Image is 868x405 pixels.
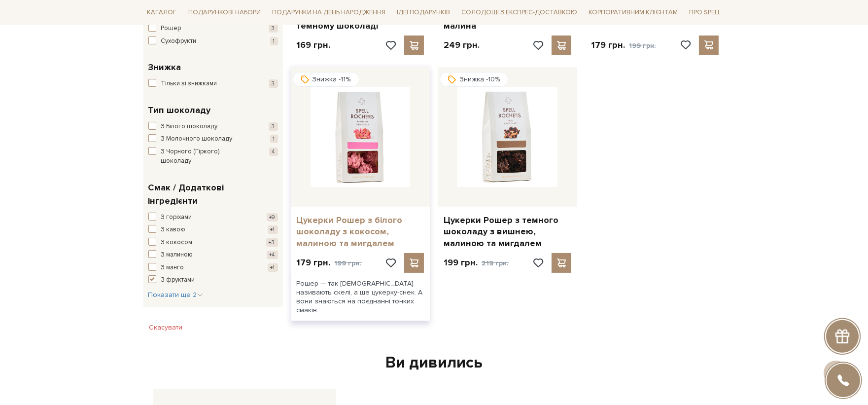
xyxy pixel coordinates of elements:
[161,134,233,144] span: З Молочного шоколаду
[335,259,362,267] span: 199 грн.
[629,41,656,50] span: 199 грн.
[148,250,278,260] button: З малиною +4
[269,24,278,33] span: 3
[148,122,278,132] button: З Білого шоколаду 3
[161,213,192,222] span: З горіхами
[585,4,682,21] a: Корпоративним клієнтам
[269,147,278,156] span: 4
[149,353,719,373] div: Ви дивились
[148,263,278,273] button: З манго +1
[148,147,278,166] button: З Чорного (Гіркого) шоколаду 4
[269,122,278,131] span: 3
[268,5,389,20] span: Подарунки на День народження
[148,61,181,74] span: Знижка
[148,134,278,144] button: З Молочного шоколаду 1
[148,37,278,46] button: Сухофрукти 1
[482,259,509,267] span: 219 грн.
[143,5,181,20] span: Каталог
[161,122,218,132] span: З Білого шоколаду
[293,72,359,87] div: Знижка -11%
[444,39,480,51] p: 249 грн.
[161,225,186,235] span: З кавою
[270,135,278,143] span: 1
[291,273,430,321] div: Рошер — так [DEMOGRAPHIC_DATA] називають скелі, а ще цукерку-снек. А вони знаються на поєднанні т...
[267,213,278,221] span: +9
[269,79,278,88] span: 3
[143,320,189,335] button: Скасувати
[268,263,278,272] span: +1
[270,37,278,45] span: 1
[148,225,278,235] button: З кавою +1
[297,257,362,269] p: 179 грн.
[268,225,278,234] span: +1
[148,79,278,89] button: Тільки зі знижками 3
[297,39,331,51] p: 169 грн.
[267,251,278,259] span: +4
[148,104,211,117] span: Тип шоколаду
[148,213,278,222] button: З горіхами +9
[148,291,203,299] span: Показати ще 2
[457,4,581,21] a: Солодощі з експрес-доставкою
[161,79,217,89] span: Тільки зі знижками
[161,147,251,166] span: З Чорного (Гіркого) шоколаду
[444,257,509,269] p: 199 грн.
[685,5,725,20] span: Про Spell
[393,5,454,20] span: Ідеї подарунків
[161,250,193,260] span: З малиною
[161,275,195,285] span: З фруктами
[161,37,197,46] span: Сухофрукти
[444,215,571,249] a: Цукерки Рошер з темного шоколаду з вишнею, малиною та мигдалем
[161,263,184,273] span: З манго
[591,39,656,51] p: 179 грн.
[440,72,508,87] div: Знижка -10%
[266,238,278,247] span: +3
[148,275,278,285] button: З фруктами
[297,215,424,249] a: Цукерки Рошер з білого шоколаду з кокосом, малиною та мигдалем
[148,290,203,300] button: Показати ще 2
[148,24,278,34] button: Рошер 3
[161,238,193,248] span: З кокосом
[148,238,278,248] button: З кокосом +3
[161,24,181,34] span: Рошер
[184,5,265,20] span: Подарункові набори
[148,181,276,208] span: Смак / Додаткові інгредієнти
